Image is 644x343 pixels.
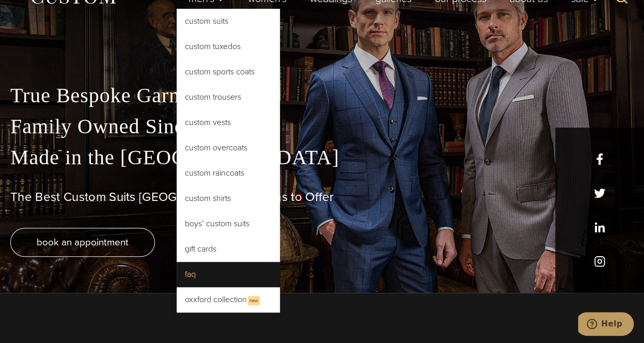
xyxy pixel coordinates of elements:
[177,211,280,236] a: Boys’ Custom Suits
[177,59,280,84] a: Custom Sports Coats
[578,312,634,338] iframe: Opens a widget where you can chat to one of our agents
[177,85,280,110] a: Custom Trousers
[10,80,634,173] p: True Bespoke Garments Family Owned Since [DATE] Made in the [GEOGRAPHIC_DATA]
[177,237,280,261] a: Gift Cards
[10,228,155,257] a: book an appointment
[177,186,280,211] a: Custom Shirts
[177,135,280,160] a: Custom Overcoats
[177,9,280,34] a: Custom Suits
[177,110,280,135] a: Custom Vests
[177,34,280,59] a: Custom Tuxedos
[37,235,129,250] span: book an appointment
[10,190,634,205] h1: The Best Custom Suits [GEOGRAPHIC_DATA] Has to Offer
[177,287,280,313] a: Oxxford CollectionNew
[177,262,280,287] a: FAQ
[248,296,260,305] span: New
[177,161,280,185] a: Custom Raincoats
